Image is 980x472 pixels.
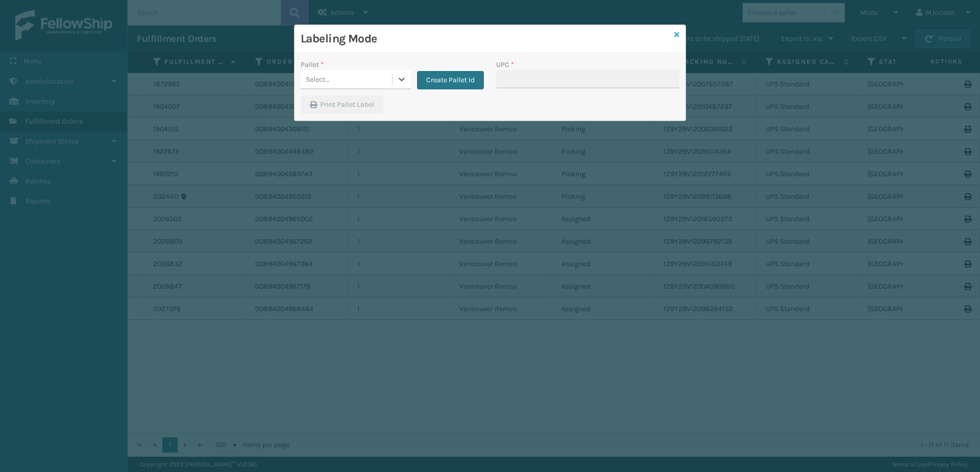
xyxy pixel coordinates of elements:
[496,59,514,70] label: UPC
[301,31,670,46] h3: Labeling Mode
[306,74,330,85] div: Select...
[417,71,484,89] button: Create Pallet Id
[301,59,324,70] label: Pallet
[301,96,383,114] button: Print Pallet Label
